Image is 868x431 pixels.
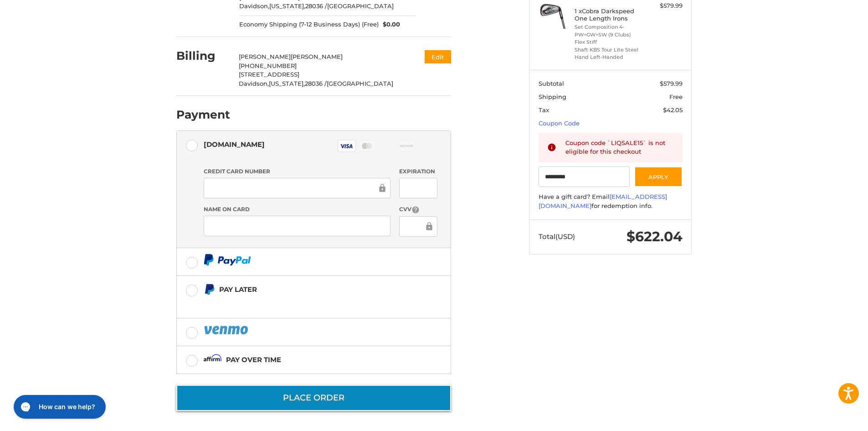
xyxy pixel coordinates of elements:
span: [PERSON_NAME] [239,53,291,60]
span: 28036 / [305,80,327,87]
span: [STREET_ADDRESS] [239,71,299,78]
div: $579.99 [647,1,683,10]
img: Affirm icon [204,354,222,365]
li: Hand Left-Handed [575,53,644,61]
label: Expiration [399,167,437,176]
span: [PHONE_NUMBER] [239,62,297,69]
input: Gift Certificate or Coupon Code [539,166,630,187]
img: PayPal icon [204,254,251,265]
h2: Payment [176,108,230,122]
img: Pay Later icon [204,284,215,295]
span: [PERSON_NAME] [291,53,343,60]
span: [GEOGRAPHIC_DATA] [327,2,394,10]
button: Place Order [176,385,451,411]
a: Coupon Code [539,119,580,127]
span: Total (USD) [539,232,575,241]
div: Coupon code `LIQSALE15` is not eligible for this checkout [565,139,674,156]
span: Davidson, [239,80,269,87]
label: CVV [399,205,437,214]
li: Flex Stiff [575,38,644,46]
span: 28036 / [305,2,327,10]
span: [US_STATE], [269,2,305,10]
li: Set Composition 4-PW+GW+SW (9 Clubs) [575,23,644,38]
a: [EMAIL_ADDRESS][DOMAIN_NAME] [539,193,667,209]
div: Pay Later [219,282,394,297]
div: [DOMAIN_NAME] [204,137,265,152]
span: Tax [539,106,549,114]
h2: Billing [176,49,230,63]
label: Name on Card [204,205,390,213]
label: Credit Card Number [204,167,390,176]
span: $579.99 [660,80,683,87]
li: Shaft KBS Tour Lite Steel [575,46,644,54]
span: Shipping [539,93,566,100]
iframe: PayPal Message 1 [204,299,394,307]
span: Davidson, [239,2,269,10]
img: PayPal icon [204,324,250,336]
span: Subtotal [539,80,564,87]
span: $622.04 [627,228,683,245]
span: $42.05 [663,106,683,114]
span: [GEOGRAPHIC_DATA] [327,80,393,87]
iframe: Gorgias live chat messenger [9,392,108,422]
button: Apply [634,166,683,187]
span: Free [669,93,683,100]
span: $0.00 [379,20,401,29]
span: [US_STATE], [269,80,305,87]
div: Pay over time [226,352,281,367]
div: Have a gift card? Email for redemption info. [539,192,683,210]
button: Edit [425,50,451,63]
span: Economy Shipping (7-12 Business Days) (Free) [239,20,379,29]
h4: 1 x Cobra Darkspeed One Length Irons [575,7,644,22]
